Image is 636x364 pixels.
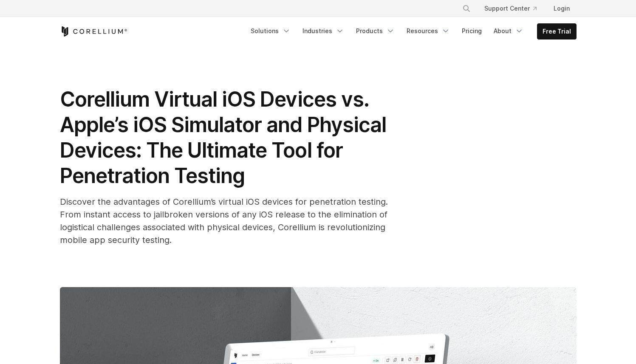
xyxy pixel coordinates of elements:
[401,23,455,39] a: Resources
[60,87,386,188] span: Corellium Virtual iOS Devices vs. Apple’s iOS Simulator and Physical Devices: The Ultimate Tool f...
[60,26,127,37] a: Corellium Home
[351,23,400,39] a: Products
[457,23,487,39] a: Pricing
[246,23,296,39] a: Solutions
[537,24,576,39] a: Free Trial
[246,23,577,40] div: Navigation Menu
[60,197,388,245] span: Discover the advantages of Corellium’s virtual iOS devices for penetration testing. From instant ...
[489,23,529,39] a: About
[452,1,577,16] div: Navigation Menu
[459,1,474,16] button: Search
[478,1,543,16] a: Support Center
[297,23,349,39] a: Industries
[547,1,577,16] a: Login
